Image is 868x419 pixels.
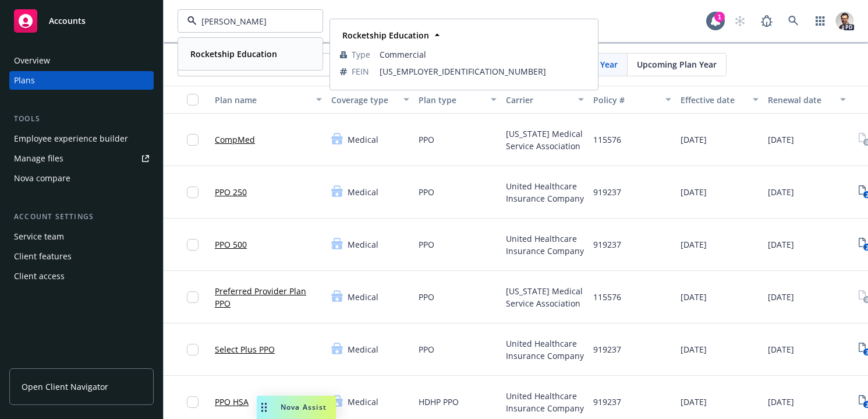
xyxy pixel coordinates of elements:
[593,94,658,106] div: Policy #
[593,343,621,355] span: 919237
[348,291,378,303] span: Medical
[835,12,854,30] img: photo
[419,94,484,106] div: Plan type
[210,86,327,114] button: Plan name
[9,169,154,188] a: Nova compare
[419,396,459,408] span: HDHP PPO
[215,343,275,355] a: Select Plus PPO
[14,247,72,266] div: Client features
[676,86,763,114] button: Effective date
[506,180,584,205] span: United Healthcare Insurance Company
[215,186,247,198] a: PPO 250
[419,291,434,303] span: PPO
[187,134,199,146] input: Toggle Row Selected
[49,16,86,26] span: Accounts
[215,133,255,146] a: CompMed
[9,267,154,286] a: Client access
[681,186,707,198] span: [DATE]
[681,291,707,303] span: [DATE]
[197,15,299,27] input: Filter by keyword
[419,186,434,198] span: PPO
[768,94,833,106] div: Renewal date
[257,396,336,419] button: Nova Assist
[414,86,501,114] button: Plan type
[9,227,154,246] a: Service team
[14,227,64,246] div: Service team
[506,337,584,362] span: United Healthcare Insurance Company
[348,343,378,355] span: Medical
[865,191,868,199] text: 2
[768,396,794,408] span: [DATE]
[768,291,794,303] span: [DATE]
[14,267,65,286] div: Client access
[501,86,589,114] button: Carrier
[768,343,794,355] span: [DATE]
[9,51,154,70] a: Overview
[215,285,322,309] a: Preferred Provider Plan PPO
[9,113,154,125] div: Tools
[9,71,154,90] a: Plans
[352,48,370,61] span: Type
[9,247,154,266] a: Client features
[681,396,707,408] span: [DATE]
[728,9,752,33] a: Start snowing
[9,211,154,223] div: Account settings
[419,343,434,355] span: PPO
[14,71,35,90] div: Plans
[9,129,154,148] a: Employee experience builder
[419,238,434,251] span: PPO
[681,238,707,251] span: [DATE]
[681,343,707,355] span: [DATE]
[187,291,199,303] input: Toggle Row Selected
[714,12,725,22] div: 1
[782,9,805,33] a: Search
[589,86,676,114] button: Policy #
[327,86,414,114] button: Coverage type
[506,285,584,309] span: [US_STATE] Medical Service Association
[281,402,327,412] span: Nova Assist
[14,51,50,70] div: Overview
[215,396,249,408] a: PPO HSA
[215,238,247,251] a: PPO 500
[9,149,154,168] a: Manage files
[187,186,199,198] input: Toggle Row Selected
[755,9,778,33] a: Report a Bug
[681,133,707,146] span: [DATE]
[763,86,851,114] button: Renewal date
[14,169,70,188] div: Nova compare
[348,186,378,198] span: Medical
[865,348,868,356] text: 3
[419,133,434,146] span: PPO
[506,390,584,414] span: United Healthcare Insurance Company
[187,94,199,105] input: Select all
[257,396,271,419] div: Drag to move
[637,58,717,71] span: Upcoming Plan Year
[187,344,199,355] input: Toggle Row Selected
[865,401,868,409] text: 2
[348,238,378,251] span: Medical
[768,238,794,251] span: [DATE]
[593,238,621,251] span: 919237
[215,94,309,106] div: Plan name
[681,94,746,106] div: Effective date
[506,233,584,257] span: United Healthcare Insurance Company
[14,149,63,168] div: Manage files
[348,133,378,146] span: Medical
[9,5,154,37] a: Accounts
[380,48,588,61] span: Commercial
[593,133,621,146] span: 115576
[593,291,621,303] span: 115576
[865,244,868,251] text: 2
[593,396,621,408] span: 919237
[190,48,277,59] strong: Rocketship Education
[380,65,588,78] span: [US_EMPLOYER_IDENTIFICATION_NUMBER]
[342,30,429,41] strong: Rocketship Education
[506,128,584,152] span: [US_STATE] Medical Service Association
[768,186,794,198] span: [DATE]
[352,65,369,78] span: FEIN
[331,94,396,106] div: Coverage type
[593,186,621,198] span: 919237
[187,239,199,251] input: Toggle Row Selected
[14,129,128,148] div: Employee experience builder
[809,9,832,33] a: Switch app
